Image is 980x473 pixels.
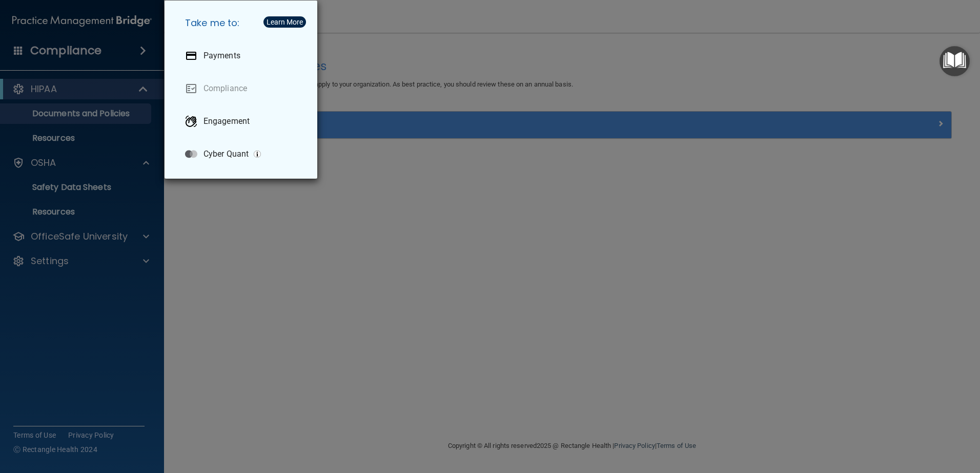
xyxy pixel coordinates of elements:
[177,9,309,37] h5: Take me to:
[267,18,303,26] div: Learn More
[203,116,250,126] p: Engagement
[263,16,306,28] button: Learn More
[177,41,309,70] a: Payments
[203,51,240,61] p: Payments
[177,74,309,103] a: Compliance
[177,140,309,168] a: Cyber Quant
[177,107,309,136] a: Engagement
[940,46,970,76] button: Open Resource Center
[203,149,249,159] p: Cyber Quant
